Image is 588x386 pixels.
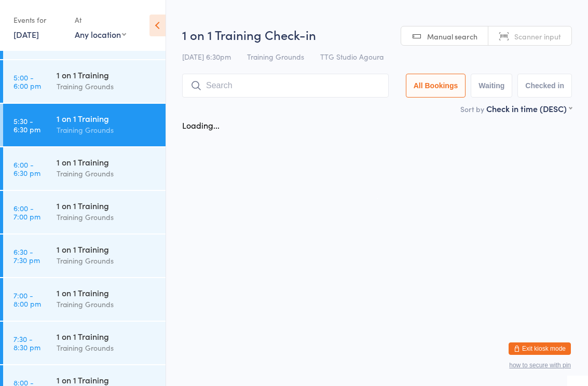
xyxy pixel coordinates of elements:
[517,74,572,98] button: Checked in
[57,287,157,298] div: 1 on 1 Training
[57,211,157,223] div: Training Grounds
[57,342,157,354] div: Training Grounds
[13,247,40,264] time: 6:30 - 7:30 pm
[13,73,41,90] time: 5:00 - 6:00 pm
[509,362,571,369] button: how to secure with pin
[57,330,157,342] div: 1 on 1 Training
[471,74,512,98] button: Waiting
[13,291,41,308] time: 7:00 - 8:00 pm
[320,51,384,62] span: TTG Studio Agoura
[57,80,157,92] div: Training Grounds
[460,104,484,114] label: Sort by
[3,278,166,321] a: 7:00 -8:00 pm1 on 1 TrainingTraining Grounds
[406,74,466,98] button: All Bookings
[57,156,157,168] div: 1 on 1 Training
[57,255,157,267] div: Training Grounds
[3,191,166,233] a: 6:00 -7:00 pm1 on 1 TrainingTraining Grounds
[57,168,157,180] div: Training Grounds
[182,74,389,98] input: Search
[57,69,157,80] div: 1 on 1 Training
[13,29,39,40] a: [DATE]
[3,60,166,103] a: 5:00 -6:00 pm1 on 1 TrainingTraining Grounds
[75,11,126,29] div: At
[13,117,40,133] time: 5:30 - 6:30 pm
[182,26,572,43] h2: 1 on 1 Training Check-in
[514,31,561,42] span: Scanner input
[3,235,166,277] a: 6:30 -7:30 pm1 on 1 TrainingTraining Grounds
[57,243,157,255] div: 1 on 1 Training
[57,374,157,385] div: 1 on 1 Training
[57,124,157,136] div: Training Grounds
[427,31,477,42] span: Manual search
[182,119,220,131] div: Loading...
[3,104,166,146] a: 5:30 -6:30 pm1 on 1 TrainingTraining Grounds
[57,298,157,310] div: Training Grounds
[13,11,64,29] div: Events for
[486,103,572,114] div: Check in time (DESC)
[182,51,231,62] span: [DATE] 6:30pm
[57,200,157,211] div: 1 on 1 Training
[13,160,40,177] time: 6:00 - 6:30 pm
[13,335,40,351] time: 7:30 - 8:30 pm
[75,29,126,40] div: Any location
[509,342,571,355] button: Exit kiosk mode
[57,113,157,124] div: 1 on 1 Training
[3,147,166,190] a: 6:00 -6:30 pm1 on 1 TrainingTraining Grounds
[247,51,304,62] span: Training Grounds
[13,204,40,220] time: 6:00 - 7:00 pm
[3,322,166,364] a: 7:30 -8:30 pm1 on 1 TrainingTraining Grounds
